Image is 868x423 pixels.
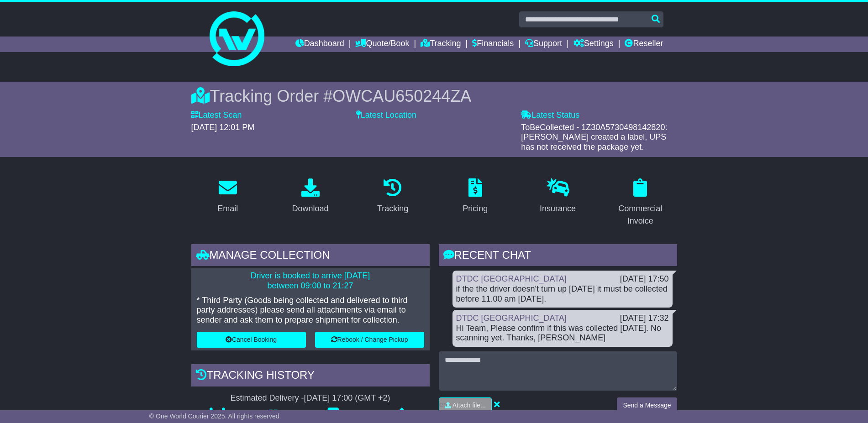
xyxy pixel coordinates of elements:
span: [DATE] 12:01 PM [191,123,255,132]
div: [DATE] 17:50 [620,274,669,284]
div: Pricing [463,203,488,215]
div: Hi Team, Please confirm if this was collected [DATE]. No scanning yet. Thanks, [PERSON_NAME] [456,324,669,343]
a: Insurance [534,175,582,218]
label: Latest Status [521,110,579,120]
a: Support [525,37,562,52]
button: Send a Message [617,397,677,413]
div: Manage collection [191,244,430,269]
div: Estimated Delivery - [191,393,430,403]
div: [DATE] 17:32 [620,313,669,324]
p: * Third Party (Goods being collected and delivered to third party addresses) please send all atta... [197,296,424,325]
button: Rebook / Change Pickup [315,332,424,348]
a: Tracking [421,37,461,52]
div: [DATE] 17:00 (GMT +2) [304,393,390,403]
div: Download [292,203,328,215]
div: Commercial Invoice [610,203,671,227]
a: Pricing [457,175,494,218]
div: Insurance [540,203,576,215]
a: Tracking [371,175,414,218]
span: © One World Courier 2025. All rights reserved. [149,413,281,420]
span: ToBeCollected - 1Z30A5730498142820: [PERSON_NAME] created a label, UPS has not received the packa... [521,123,667,151]
span: OWCAU650244ZA [332,87,471,105]
a: Commercial Invoice [604,175,677,230]
div: Tracking history [191,364,430,389]
a: Settings [573,37,614,52]
label: Latest Location [356,110,416,120]
a: Financials [472,37,514,52]
button: Cancel Booking [197,332,306,348]
a: DTDC [GEOGRAPHIC_DATA] [456,313,567,323]
div: Tracking Order # [191,86,677,106]
div: if the the driver doesn't turn up [DATE] it must be collected before 11.00 am [DATE]. [456,284,669,304]
div: Email [217,203,238,215]
div: Tracking [377,203,408,215]
a: Email [211,175,244,218]
label: Latest Scan [191,110,242,120]
a: Reseller [625,37,663,52]
a: DTDC [GEOGRAPHIC_DATA] [456,274,567,283]
a: Quote/Book [355,37,409,52]
a: Dashboard [295,37,344,52]
div: RECENT CHAT [439,244,677,269]
p: Driver is booked to arrive [DATE] between 09:00 to 21:27 [197,271,424,291]
a: Download [286,175,334,218]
